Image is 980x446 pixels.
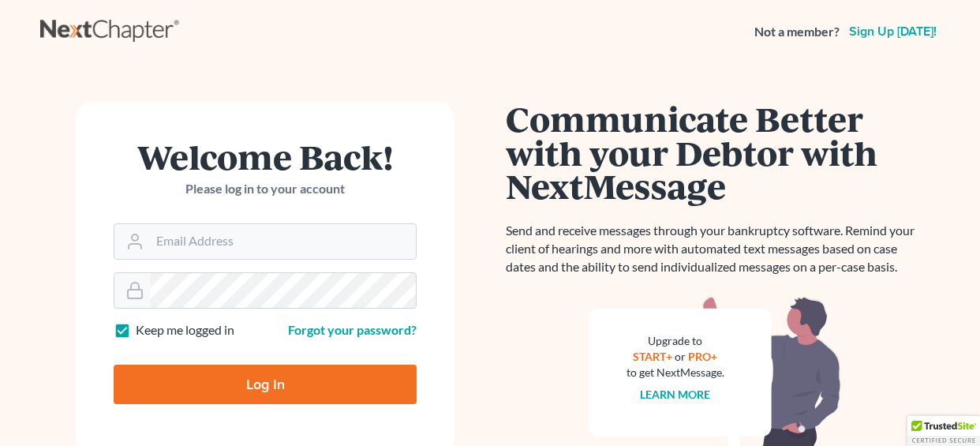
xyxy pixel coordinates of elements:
[907,416,980,446] div: TrustedSite Certified
[627,333,724,349] div: Upgrade to
[689,350,718,363] a: PRO+
[506,102,924,203] h1: Communicate Better with your Debtor with NextMessage
[114,365,417,404] input: Log In
[506,222,924,276] p: Send and receive messages through your bankruptcy software. Remind your client of hearings and mo...
[114,140,417,174] h1: Welcome Back!
[627,365,724,380] div: to get NextMessage.
[846,25,940,38] a: Sign up [DATE]!
[136,321,234,339] label: Keep me logged in
[641,388,711,401] a: Learn more
[114,180,417,198] p: Please log in to your account
[150,224,416,259] input: Email Address
[675,350,686,363] span: or
[288,322,417,337] a: Forgot your password?
[754,23,840,41] strong: Not a member?
[634,350,673,363] a: START+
